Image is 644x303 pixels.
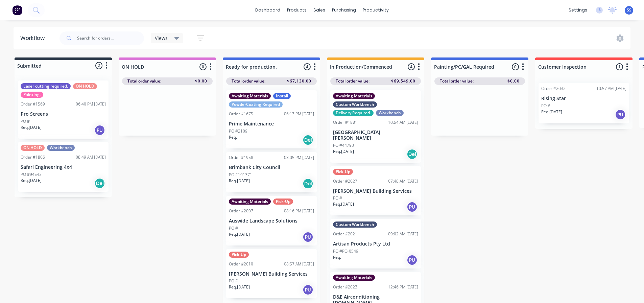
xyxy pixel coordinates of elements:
[21,171,42,178] p: PO #94543
[229,93,271,99] div: Awaiting Materials
[21,111,106,117] p: Pro Screens
[252,5,284,15] a: dashboard
[127,78,161,84] span: Total order value:
[229,178,250,184] p: Req. [DATE]
[333,110,374,116] div: Delivery Required.
[541,86,566,92] div: Order #2032
[229,101,283,108] div: PowderCoating Required
[229,218,314,224] p: Auswide Landscape Solutions
[333,148,354,155] p: Req. [DATE]
[12,5,22,15] img: Factory
[229,111,253,117] div: Order #1675
[541,103,550,109] p: PO #
[47,145,75,151] div: Workbench
[273,93,291,99] div: Install
[229,172,252,178] p: PO #191371
[94,125,105,136] div: PU
[94,178,105,189] div: Del
[21,164,106,170] p: Safari Engineering 4x4
[76,101,106,107] div: 06:40 PM [DATE]
[21,101,45,107] div: Order #1569
[21,92,43,98] div: Painting.
[229,231,250,237] p: Req. [DATE]
[73,83,97,89] div: ON HOLD
[195,78,207,84] span: $0.00
[229,155,253,161] div: Order #1958
[18,80,109,139] div: Laser cutting required.ON HOLDPainting.Order #156906:40 PM [DATE]Pro ScreensPO #Req.[DATE]PU
[388,119,418,125] div: 10:54 AM [DATE]
[21,118,30,124] p: PO #
[226,249,317,299] div: Pick-UpOrder #201008:57 AM [DATE][PERSON_NAME] Building ServicesPO #Req.[DATE]PU
[226,90,317,148] div: Awaiting MaterialsInstallPowderCoating RequiredOrder #167506:13 PM [DATE]Prime MaintenancePO #210...
[229,278,238,284] p: PO #
[391,78,415,84] span: $69,549.00
[333,222,377,228] div: Custom Workbench
[333,201,354,207] p: Req. [DATE]
[541,96,626,101] p: Rising Star
[310,5,329,15] div: sales
[287,78,311,84] span: $67,130.00
[333,169,353,175] div: Pick-Up
[376,110,404,116] div: Workbench
[407,149,418,160] div: Del
[284,261,314,267] div: 08:57 AM [DATE]
[303,178,313,189] div: Del
[333,188,418,194] p: [PERSON_NAME] Building Services
[226,152,317,192] div: Order #195803:05 PM [DATE]Brimbank City CouncilPO #191371Req.[DATE]Del
[330,219,421,269] div: Custom WorkbenchOrder #202109:02 AM [DATE]Artisan Products Pty LtdPO #PO-0549Req.PU
[303,135,313,145] div: Del
[273,199,293,205] div: Pick-Up
[226,196,317,246] div: Awaiting MaterialsPick-UpOrder #200708:16 PM [DATE]Auswide Landscape SolutionsPO #Req.[DATE]PU
[388,284,418,290] div: 12:46 PM [DATE]
[229,261,253,267] div: Order #2010
[284,208,314,214] div: 08:16 PM [DATE]
[333,93,375,99] div: Awaiting Materials
[539,83,629,123] div: Order #203210:57 AM [DATE]Rising StarPO #Req.[DATE]PU
[333,284,357,290] div: Order #2023
[407,255,418,265] div: PU
[333,254,341,260] p: Req.
[229,208,253,214] div: Order #2007
[284,111,314,117] div: 06:13 PM [DATE]
[333,241,418,247] p: Artisan Products Pty Ltd
[77,31,144,45] input: Search for orders...
[229,165,314,170] p: Brimbank City Council
[21,124,42,131] p: Req. [DATE]
[333,178,357,184] div: Order #2027
[615,109,626,120] div: PU
[76,154,106,160] div: 08:49 AM [DATE]
[303,284,313,295] div: PU
[21,83,71,89] div: Laser cutting required.
[229,128,247,134] p: PO #2109
[333,195,342,201] p: PO #
[440,78,474,84] span: Total order value:
[565,5,591,15] div: settings
[229,134,237,140] p: Req.
[229,225,238,231] p: PO #
[333,101,377,108] div: Custom Workbench
[407,202,418,212] div: PU
[627,7,631,13] span: SS
[596,86,626,92] div: 10:57 AM [DATE]
[330,166,421,216] div: Pick-UpOrder #202707:48 AM [DATE][PERSON_NAME] Building ServicesPO #Req.[DATE]PU
[388,231,418,237] div: 09:02 AM [DATE]
[507,78,520,84] span: $0.00
[330,90,421,163] div: Awaiting MaterialsCustom WorkbenchDelivery Required.WorkbenchOrder #188110:54 AM [DATE][GEOGRAPHI...
[303,232,313,242] div: PU
[541,109,562,115] p: Req. [DATE]
[229,284,250,290] p: Req. [DATE]
[229,121,314,127] p: Prime Maintenance
[333,142,354,148] p: PO #44790
[284,155,314,161] div: 03:05 PM [DATE]
[229,252,249,258] div: Pick-Up
[21,178,42,184] p: Req. [DATE]
[21,145,45,151] div: ON HOLD
[333,248,358,254] p: PO #PO-0549
[20,34,48,42] div: Workflow
[21,154,45,160] div: Order #1806
[284,5,310,15] div: products
[229,199,271,205] div: Awaiting Materials
[333,275,375,281] div: Awaiting Materials
[232,78,265,84] span: Total order value:
[229,271,314,277] p: [PERSON_NAME] Building Services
